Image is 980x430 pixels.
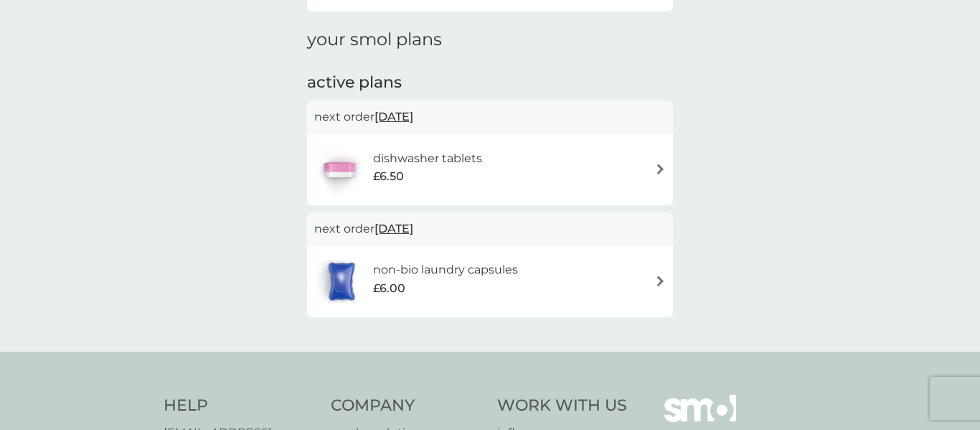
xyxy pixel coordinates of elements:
[373,167,404,186] span: £6.50
[314,144,364,195] img: dishwasher tablets
[307,72,673,94] h2: active plans
[655,164,666,174] img: arrow right
[373,261,518,279] h6: non-bio laundry capsules
[164,395,316,417] h4: Help
[374,103,413,131] span: [DATE]
[331,395,484,417] h4: Company
[314,108,666,126] p: next order
[307,29,673,50] h1: your smol plans
[374,215,413,243] span: [DATE]
[314,256,369,307] img: non-bio laundry capsules
[373,149,482,168] h6: dishwasher tablets
[314,220,666,238] p: next order
[497,395,627,417] h4: Work With Us
[373,279,405,298] span: £6.00
[655,276,666,286] img: arrow right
